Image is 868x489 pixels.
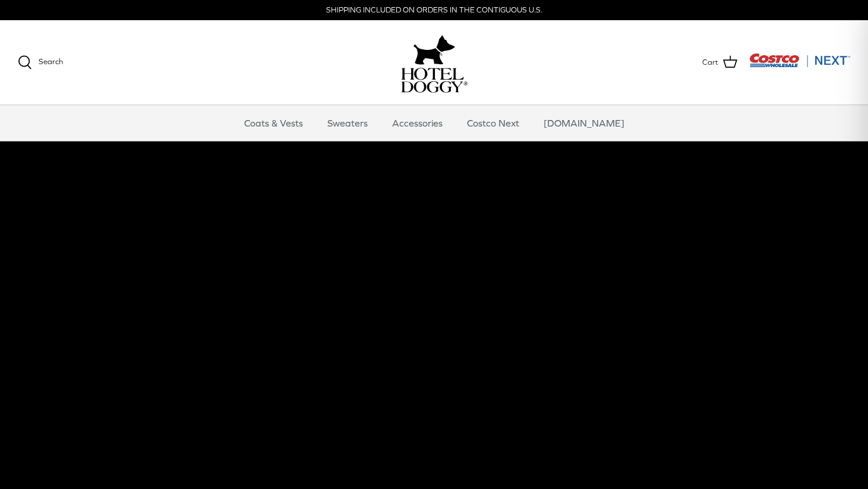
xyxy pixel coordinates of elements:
img: Costco Next [749,53,850,68]
span: Cart [702,56,718,69]
a: Sweaters [317,105,378,141]
a: Cart [702,55,737,70]
img: hoteldoggycom [401,68,468,93]
a: Coats & Vests [233,105,314,141]
a: Search [18,55,63,70]
a: hoteldoggy.com hoteldoggycom [401,32,468,93]
a: Costco Next [456,105,530,141]
a: Visit Costco Next [749,61,850,70]
a: Accessories [381,105,453,141]
a: [DOMAIN_NAME] [533,105,635,141]
span: Search [39,57,63,66]
img: hoteldoggy.com [414,32,455,68]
